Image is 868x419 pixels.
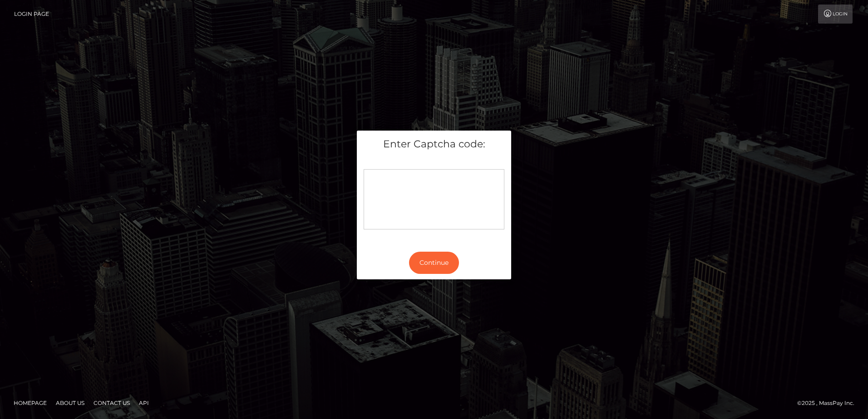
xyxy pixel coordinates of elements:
[135,396,153,410] a: API
[409,252,459,274] button: Continue
[52,396,88,410] a: About Us
[818,5,853,24] a: Login
[14,5,49,24] a: Login Page
[364,169,504,229] div: Captcha widget loading...
[364,137,504,151] h5: Enter Captcha code:
[90,396,133,410] a: Contact Us
[797,398,861,408] div: © 2025 , MassPay Inc.
[10,396,50,410] a: Homepage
